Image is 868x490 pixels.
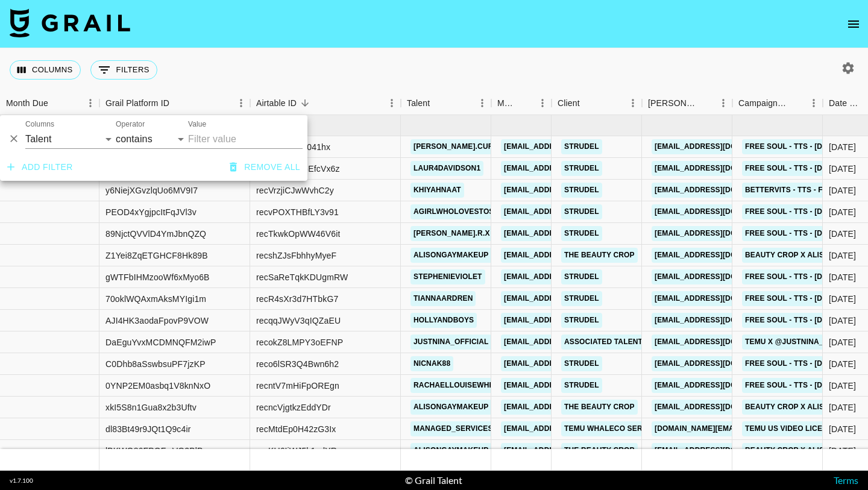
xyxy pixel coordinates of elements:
div: C0Dhb8aSswbsuPF7jzKP [105,358,206,370]
a: khiyahnaat [410,183,464,198]
div: Grail Platform ID [105,92,169,115]
div: 04/06/2025 [829,358,856,370]
div: DaEguYvxMCDMNQFM2iwP [105,336,216,348]
a: [EMAIL_ADDRESS][DOMAIN_NAME] [652,204,787,219]
div: [PERSON_NAME] [648,92,697,115]
div: Talent [407,92,430,115]
a: [EMAIL_ADDRESS][DOMAIN_NAME] [501,291,636,306]
button: Add filter [2,156,78,178]
a: Terms [834,474,858,486]
button: Select columns [10,60,81,80]
a: Free Soul - TTS - [DATE] [742,313,842,328]
div: 04/06/2025 [829,293,856,305]
button: Menu [805,94,823,112]
div: 04/06/2025 [829,380,856,392]
label: Value [188,119,206,130]
a: [EMAIL_ADDRESS][DOMAIN_NAME] [501,248,636,263]
a: Strudel [561,356,602,371]
a: Strudel [561,269,602,284]
div: Campaign (Type) [738,92,788,115]
a: hollyandboys [410,313,477,328]
div: 89NjctQVVlD4YmJbnQZQ [105,228,206,240]
button: Menu [473,94,491,112]
div: recvPOXTHBfLY3v91 [256,206,339,218]
a: stephenieviolet [410,269,485,284]
a: [DOMAIN_NAME][EMAIL_ADDRESS][DOMAIN_NAME] [652,421,847,436]
a: TEMU Whaleco Services, LLC ([GEOGRAPHIC_DATA]) [561,421,772,436]
div: 04/06/2025 [829,315,856,327]
a: [EMAIL_ADDRESS][DOMAIN_NAME] [501,269,636,284]
a: Free Soul - TTS - [DATE] [742,356,842,371]
button: Menu [533,94,552,112]
div: 06/06/2025 [829,401,856,413]
div: 06/06/2025 [829,250,856,262]
div: lBKWQ86FPOFwVG2BlPqe [105,445,212,457]
div: AJI4HK3aodaFpovP9VOW [105,315,209,327]
div: Client [552,92,642,115]
button: Sort [580,95,597,112]
a: The Beauty Crop [561,400,638,415]
div: 04/06/2025 [829,206,856,218]
a: [EMAIL_ADDRESS][DOMAIN_NAME] [501,204,636,219]
a: laur4davidson1 [410,161,483,176]
button: Remove all [225,156,305,178]
div: Client [558,92,580,115]
button: Menu [232,94,250,112]
a: Strudel [561,183,602,198]
button: Show filters [90,60,157,80]
div: recqqJWyV3qIQZaEU [256,315,341,327]
a: Free Soul - TTS - [DATE] [742,378,842,393]
a: [EMAIL_ADDRESS][DOMAIN_NAME] [501,183,636,198]
a: The Beauty Crop [561,248,638,263]
div: Grail Platform ID [99,92,250,115]
button: Menu [714,94,732,112]
a: rachaellouisewhitelaw [410,378,520,393]
a: [EMAIL_ADDRESS][DOMAIN_NAME] [652,226,787,241]
div: dl83Bt49r9JQt1Q9c4ir [105,423,191,435]
label: Columns [25,119,54,130]
div: recntV7mHiFpOREgn [256,380,339,392]
div: Manager [491,92,552,115]
div: Talent [401,92,491,115]
button: Sort [697,95,714,112]
div: y6NiejXGvzlqUo6MV9I7 [105,184,198,196]
a: Free Soul - TTS - [DATE] [742,139,842,154]
a: Strudel [561,226,602,241]
div: v 1.7.100 [10,477,33,485]
div: recokZ8LMPY3oEFNP [256,336,343,348]
a: [EMAIL_ADDRESS][DOMAIN_NAME] [652,248,787,263]
a: [EMAIL_ADDRESS][DOMAIN_NAME] [652,139,787,154]
div: xkI5S8n1Gua8x2b3Uftv [105,401,197,413]
a: [EMAIL_ADDRESS][DOMAIN_NAME] [501,139,636,154]
a: alisongaymakeup [410,248,492,263]
button: Sort [169,95,186,112]
div: Z1Yei8ZqETGHCF8Hk89B [105,250,208,262]
a: Temu US Video Licensing [742,421,849,436]
a: [EMAIL_ADDRESS][DOMAIN_NAME] [652,443,787,458]
a: Strudel [561,291,602,306]
a: alisongaymakeup [410,443,492,458]
div: © Grail Talent [405,474,462,486]
a: [EMAIL_ADDRESS][DOMAIN_NAME] [652,378,787,393]
a: [EMAIL_ADDRESS][DOMAIN_NAME] [652,335,787,350]
a: Strudel [561,378,602,393]
a: [EMAIL_ADDRESS][DOMAIN_NAME] [501,161,636,176]
a: alisongaymakeup [410,400,492,415]
a: managed_services [410,421,496,436]
div: 0YNP2EM0asbq1V8knNxO [105,380,210,392]
a: nicnak88 [410,356,453,371]
a: [EMAIL_ADDRESS][DOMAIN_NAME] [501,400,636,415]
div: recshZJsFbhhyMyeF [256,250,336,262]
a: Strudel [561,139,602,154]
a: Free Soul - TTS - [DATE] [742,226,842,241]
div: Campaign (Type) [732,92,823,115]
a: justnina_official [410,335,492,350]
button: Sort [48,95,65,112]
a: tiannaardren [410,291,476,306]
div: Month Due [6,92,48,115]
button: Delete [5,130,23,148]
img: Grail Talent [10,8,130,37]
a: Free Soul - TTS - [DATE] [742,269,842,284]
button: Sort [430,95,447,112]
a: [EMAIL_ADDRESS][DOMAIN_NAME] [652,400,787,415]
